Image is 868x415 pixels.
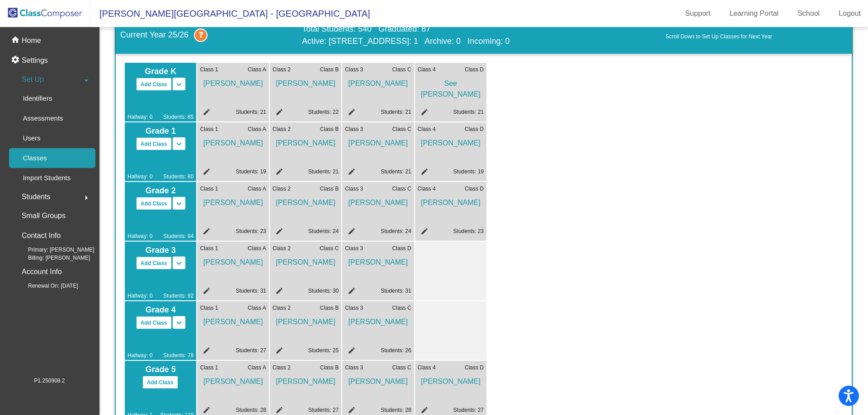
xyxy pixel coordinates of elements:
[302,37,509,47] span: Active: [STREET_ADDRESS]: 1 Archive: 0 Incoming: 0
[453,228,484,234] a: Students: 23
[23,93,52,104] p: Identifiers
[11,35,22,46] mat-icon: home
[465,364,484,372] span: Class D
[136,316,172,329] button: Add Class
[200,125,218,133] span: Class 1
[174,139,184,149] mat-icon: keyboard_arrow_down
[200,74,266,89] span: [PERSON_NAME]
[831,6,868,21] a: Logout
[273,346,283,357] mat-icon: edit
[302,24,509,34] span: Total Students: 540 Graduated: 87
[465,65,484,74] span: Class D
[320,304,339,312] span: Class B
[127,65,193,78] span: Grade K
[120,28,302,42] span: Current Year 25/26
[418,65,436,74] span: Class 4
[273,364,291,372] span: Class 2
[722,6,786,21] a: Learning Portal
[308,407,339,413] a: Students: 27
[665,33,847,41] a: Scroll Down to Set Up Classes for Next Year
[81,75,92,86] mat-icon: arrow_drop_down
[236,109,266,115] a: Students: 21
[345,133,411,149] span: [PERSON_NAME]
[345,244,363,252] span: Class 3
[345,185,363,193] span: Class 3
[200,287,211,298] mat-icon: edit
[236,288,266,294] a: Students: 31
[200,193,266,208] span: [PERSON_NAME]
[174,79,184,90] mat-icon: keyboard_arrow_down
[200,108,211,119] mat-icon: edit
[127,185,193,197] span: Grade 2
[418,227,429,238] mat-icon: edit
[273,185,291,193] span: Class 2
[273,287,283,298] mat-icon: edit
[418,125,436,133] span: Class 4
[320,65,339,74] span: Class B
[418,193,484,208] span: [PERSON_NAME]
[127,292,152,300] span: Hallway: 0
[11,55,22,66] mat-icon: settings
[345,168,356,178] mat-icon: edit
[345,227,356,238] mat-icon: edit
[381,288,411,294] a: Students: 31
[418,133,484,149] span: [PERSON_NAME]
[308,168,339,175] a: Students: 21
[273,65,291,74] span: Class 2
[200,65,218,74] span: Class 1
[273,252,339,268] span: [PERSON_NAME]
[345,287,356,298] mat-icon: edit
[381,347,411,354] a: Students: 26
[174,258,184,269] mat-icon: keyboard_arrow_down
[273,193,339,208] span: [PERSON_NAME]
[418,108,429,119] mat-icon: edit
[200,346,211,357] mat-icon: edit
[127,351,152,359] span: Hallway: 0
[14,254,90,262] span: Billing: [PERSON_NAME]
[22,73,44,86] span: Set Up
[163,173,193,181] span: Students: 80
[392,364,411,372] span: Class C
[200,244,218,252] span: Class 1
[127,364,193,376] span: Grade 5
[345,74,411,89] span: [PERSON_NAME]
[127,304,193,316] span: Grade 4
[273,304,291,312] span: Class 2
[127,244,193,256] span: Grade 3
[453,109,484,115] a: Students: 21
[200,372,266,387] span: [PERSON_NAME]
[345,364,363,372] span: Class 3
[23,113,63,124] p: Assessments
[308,109,339,115] a: Students: 22
[248,304,266,312] span: Class A
[345,125,363,133] span: Class 3
[174,317,184,328] mat-icon: keyboard_arrow_down
[308,347,339,354] a: Students: 25
[136,256,172,270] button: Add Class
[163,292,193,300] span: Students: 92
[308,228,339,234] a: Students: 24
[236,168,266,175] a: Students: 19
[200,364,218,372] span: Class 1
[23,133,40,144] p: Users
[273,372,339,387] span: [PERSON_NAME]
[22,191,50,203] span: Students
[127,173,152,181] span: Hallway: 0
[200,252,266,268] span: [PERSON_NAME]
[22,210,66,222] p: Small Groups
[273,312,339,327] span: [PERSON_NAME]
[345,304,363,312] span: Class 3
[320,185,339,193] span: Class B
[248,65,266,74] span: Class A
[127,232,152,240] span: Hallway: 0
[392,244,411,252] span: Class D
[136,197,172,210] button: Add Class
[392,304,411,312] span: Class C
[418,185,436,193] span: Class 4
[248,125,266,133] span: Class A
[320,364,339,372] span: Class B
[418,74,484,100] span: See [PERSON_NAME]
[273,74,339,89] span: [PERSON_NAME]
[142,376,178,389] button: Add Class
[236,347,266,354] a: Students: 27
